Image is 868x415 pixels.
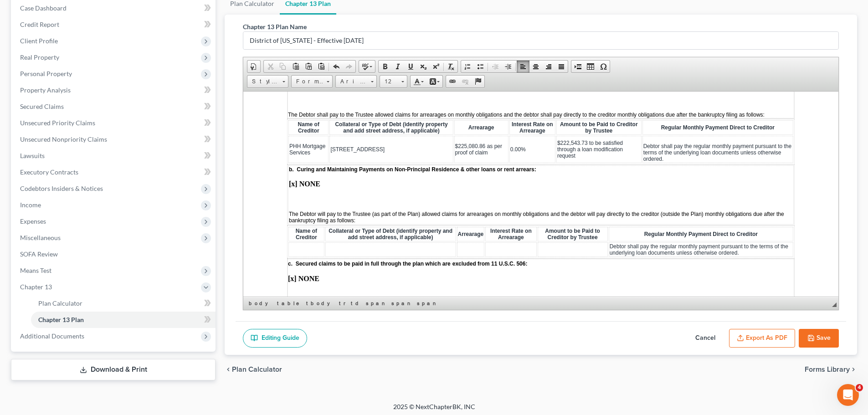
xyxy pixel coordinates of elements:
span: Amount to be Paid to Creditor by Trustee [302,136,357,149]
a: Executory Contracts [13,164,216,180]
a: Decrease Indent [489,61,502,72]
a: 12 [380,75,407,88]
span: Expenses [20,217,46,225]
span: Plan Calculator [38,299,82,307]
button: Cancel [685,329,725,348]
a: Insert Page Break for Printing [571,61,584,72]
a: Arial [335,75,377,88]
iframe: Intercom live chat [837,384,859,406]
i: chevron_left [225,366,232,373]
button: Forms Library chevron_right [805,366,857,373]
a: Editing Guide [243,329,307,348]
span: Unsecured Priority Claims [20,119,95,127]
span: Additional Documents [20,332,84,340]
a: Anchor [472,76,484,87]
strong: [x] NONE [45,183,76,191]
a: tbody element [304,299,336,308]
label: Chapter 13 Plan Name [243,22,307,31]
a: body element [247,299,274,308]
a: Justify [555,61,568,72]
span: Real Property [20,53,59,61]
span: Resize [832,302,837,307]
a: span element [364,299,389,308]
a: Unsecured Priority Claims [13,115,216,131]
a: Copy [277,61,289,72]
a: Subscript [417,61,430,72]
span: Plan Calculator [232,366,282,373]
a: Property Analysis [13,82,216,98]
span: Format [292,76,324,87]
span: SOFA Review [20,250,58,258]
span: Executory Contracts [20,168,78,176]
span: Codebtors Insiders & Notices [20,184,103,192]
a: Paste as plain text [302,61,315,72]
strong: c. Secured claims to be paid in full through the plan which are [45,169,207,175]
span: Miscellaneous [20,234,61,241]
a: Link [446,76,459,87]
i: chevron_right [850,366,857,373]
a: Document Properties [247,61,260,72]
a: Italic [391,61,404,72]
a: Lawsuits [13,148,216,164]
a: tr element [337,299,348,308]
a: Paste [289,61,302,72]
a: td element [349,299,363,308]
a: Styles [247,75,288,88]
button: chevron_left Plan Calculator [225,366,282,373]
span: Means Test [20,266,51,274]
a: span element [390,299,414,308]
span: 4 [856,384,863,391]
a: Remove Format [445,61,457,72]
span: Forms Library [805,366,850,373]
input: Enter name... [243,32,838,49]
a: Credit Report [13,16,216,33]
span: Credit Report [20,20,59,28]
a: Insert/Remove Bulleted List [474,61,487,72]
span: Client Profile [20,37,58,45]
button: Save [799,329,839,348]
span: Personal Property [20,70,72,77]
a: Redo [343,61,355,72]
a: Align Left [517,61,529,72]
a: Insert/Remove Numbered List [461,61,474,72]
a: Chapter 13 Plan [31,312,216,328]
span: Chapter 13 Plan [38,316,84,323]
span: Property Analysis [20,86,71,94]
span: Chapter 13 [20,283,52,291]
iframe: Rich Text Editor, document-ckeditor [243,92,838,297]
a: Table [584,61,597,72]
a: Format [291,75,333,88]
a: Center [529,61,542,72]
span: Lawsuits [20,152,45,159]
span: Styles [247,76,279,87]
span: Income [20,201,41,209]
a: Align Right [542,61,555,72]
span: Regular Monthly Payment Direct to Creditor [401,139,514,146]
span: Unsecured Nonpriority Claims [20,135,107,143]
span: Debtor shall pay the regular monthly payment pursuant to the terms of the underlying loan documen... [366,152,545,164]
a: Text Color [411,76,426,87]
span: Interest Rate on Arrearage [247,136,288,149]
a: SOFA Review [13,246,216,262]
a: Insert Special Character [597,61,610,72]
a: Spell Checker [359,61,375,72]
a: Undo [330,61,343,72]
a: Underline [404,61,417,72]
